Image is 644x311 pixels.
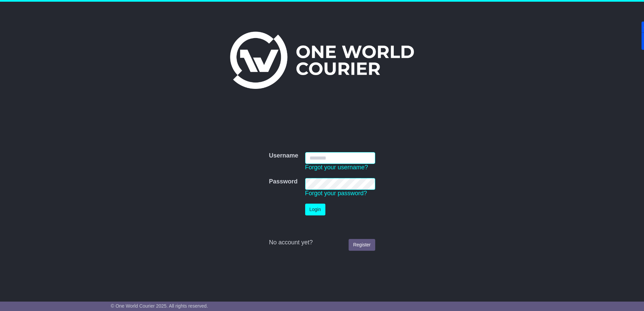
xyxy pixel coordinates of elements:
[305,204,325,215] button: Login
[269,178,297,185] label: Password
[305,164,368,171] a: Forgot your username?
[349,239,375,251] a: Register
[230,32,414,89] img: One World
[111,303,208,309] span: © One World Courier 2025. All rights reserved.
[269,239,375,246] div: No account yet?
[305,190,367,197] a: Forgot your password?
[269,152,298,160] label: Username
